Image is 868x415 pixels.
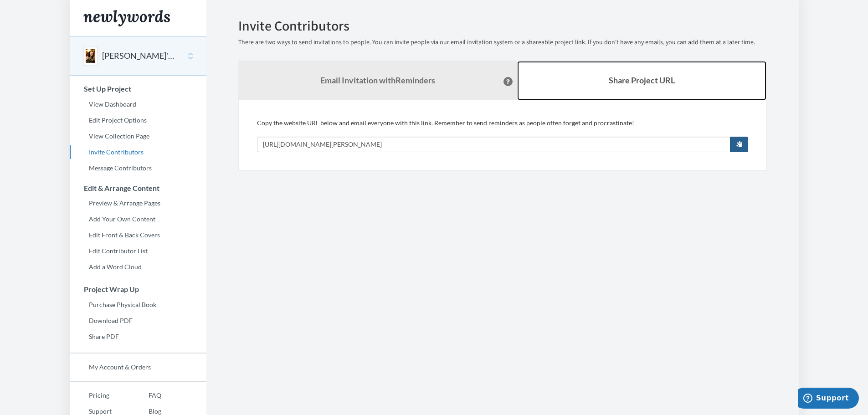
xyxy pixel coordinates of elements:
[70,389,129,402] a: Pricing
[238,38,767,47] p: There are two ways to send invitations to people. You can invite people via our email invitation ...
[70,330,206,343] a: Share PDF
[70,298,206,312] a: Purchase Physical Book
[102,50,176,62] button: [PERSON_NAME]'s Send-Off
[609,75,675,85] b: Share Project URL
[83,10,170,26] img: Newlywords logo
[798,388,859,410] iframe: Opens a widget where you can chat to one of our agents
[70,285,206,293] h3: Project Wrap Up
[238,18,767,33] h2: Invite Contributors
[320,75,435,85] strong: Email Invitation with Reminders
[70,228,206,242] a: Edit Front & Back Covers
[70,184,206,192] h3: Edit & Arrange Content
[257,118,748,152] div: Copy the website URL below and email everyone with this link. Remember to send reminders as peopl...
[70,85,206,93] h3: Set Up Project
[70,314,206,328] a: Download PDF
[70,97,206,111] a: View Dashboard
[70,244,206,258] a: Edit Contributor List
[70,360,206,374] a: My Account & Orders
[70,161,206,175] a: Message Contributors
[70,196,206,210] a: Preview & Arrange Pages
[70,260,206,274] a: Add a Word Cloud
[70,113,206,127] a: Edit Project Options
[70,129,206,143] a: View Collection Page
[70,145,206,159] a: Invite Contributors
[129,389,161,402] a: FAQ
[70,212,206,226] a: Add Your Own Content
